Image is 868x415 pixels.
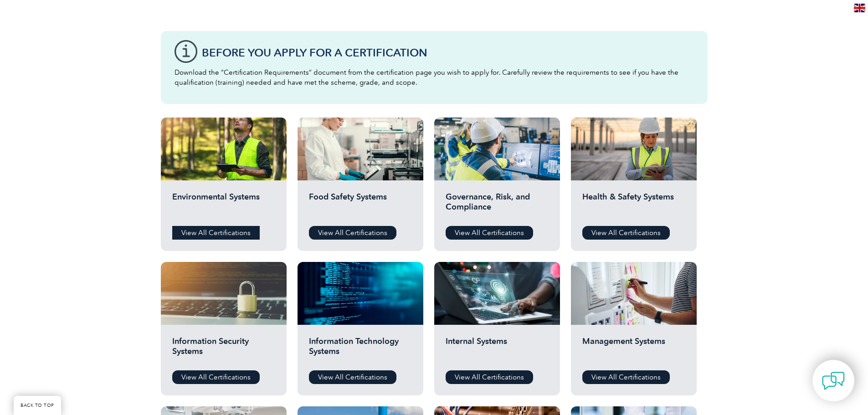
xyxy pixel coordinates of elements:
[446,336,549,364] h2: Internal Systems
[175,67,694,87] p: Download the “Certification Requirements” document from the certification page you wish to apply ...
[309,370,396,384] a: View All Certifications
[202,47,694,58] h3: Before You Apply For a Certification
[446,192,549,219] h2: Governance, Risk, and Compliance
[14,396,61,415] a: BACK TO TOP
[582,370,670,384] a: View All Certifications
[582,336,685,364] h2: Management Systems
[446,370,533,384] a: View All Certifications
[172,226,260,240] a: View All Certifications
[309,192,412,219] h2: Food Safety Systems
[172,336,275,364] h2: Information Security Systems
[446,226,533,240] a: View All Certifications
[854,4,865,12] img: en
[172,192,275,219] h2: Environmental Systems
[582,192,685,219] h2: Health & Safety Systems
[309,226,396,240] a: View All Certifications
[309,336,412,364] h2: Information Technology Systems
[822,369,845,392] img: contact-chat.png
[582,226,670,240] a: View All Certifications
[172,370,260,384] a: View All Certifications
